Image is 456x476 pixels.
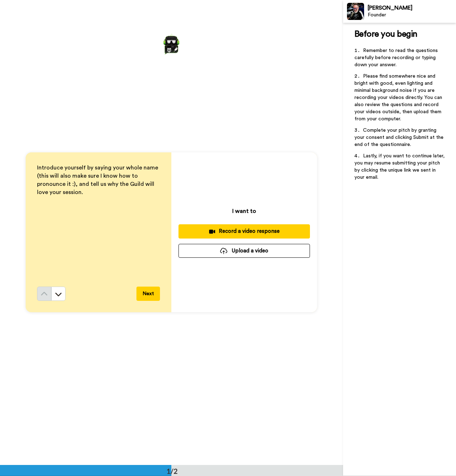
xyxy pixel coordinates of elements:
[368,12,456,18] div: Founder
[347,3,364,20] img: Profile Image
[354,74,444,121] span: Please find somewhere nice and bright with good, even lighting and minimal background noise if yo...
[184,227,304,235] div: Record a video response
[178,244,310,258] button: Upload a video
[354,48,439,67] span: Remember to read the questions carefully before recording or typing down your answer.
[136,287,160,301] button: Next
[37,165,160,195] span: Introduce yourself by saying your whole name (this will also make sure I know how to pronounce it...
[232,207,256,215] p: I want to
[354,30,418,38] span: Before you begin
[354,153,446,180] span: Lastly, if you want to continue later, you may resume submitting your pitch by clicking the uniqu...
[368,5,456,11] div: [PERSON_NAME]
[155,466,189,476] div: 1/2
[178,224,310,238] button: Record a video response
[354,128,445,147] span: Complete your pitch by granting your consent and clicking Submit at the end of the questionnaire.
